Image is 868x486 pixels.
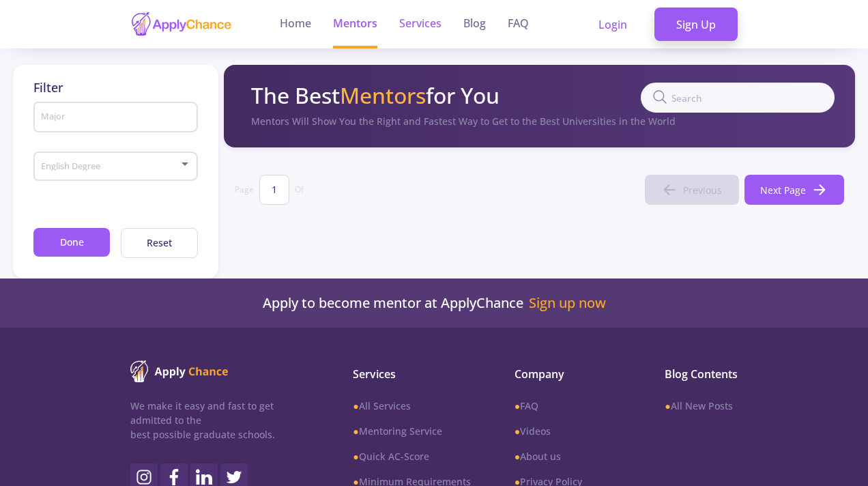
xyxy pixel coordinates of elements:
span: Previous [683,183,722,197]
a: ●About us [515,449,621,463]
a: ●All Services [353,399,470,413]
b: ● [515,399,520,412]
span: Blog Contents [665,366,738,382]
b: ● [353,450,358,463]
b: ● [665,399,670,412]
a: Login [577,8,649,42]
h2: The Best for You [251,83,500,109]
input: Search [641,83,835,113]
div: Mentors Will Show You the Right and Fastest Way to Get to the Best Universities in the World [251,114,835,128]
span: Filter [33,79,63,96]
span: Mentors [340,81,426,110]
span: Company [515,366,621,382]
b: ● [515,425,520,438]
button: Previous [645,175,739,205]
span: Of [295,184,304,196]
button: Reset [121,228,197,259]
a: ●Mentoring Service [353,424,470,438]
a: ●Videos [515,424,621,438]
span: Services [353,366,470,382]
a: Sign up now [529,295,606,311]
b: ● [353,399,358,412]
p: We make it easy and fast to get admitted to the best possible graduate schools. [130,399,315,442]
img: applychance logo [130,11,233,38]
a: Sign Up [654,8,738,42]
a: ●FAQ [515,399,621,413]
img: ApplyChance logo [130,360,229,382]
span: Page [235,184,254,196]
button: Next Page [744,175,844,205]
button: Done [33,228,110,257]
a: ●All New Posts [665,399,738,413]
a: ●Quick AC-Score [353,449,470,463]
span: Next Page [760,183,806,197]
b: ● [353,425,358,438]
b: ● [515,450,520,463]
